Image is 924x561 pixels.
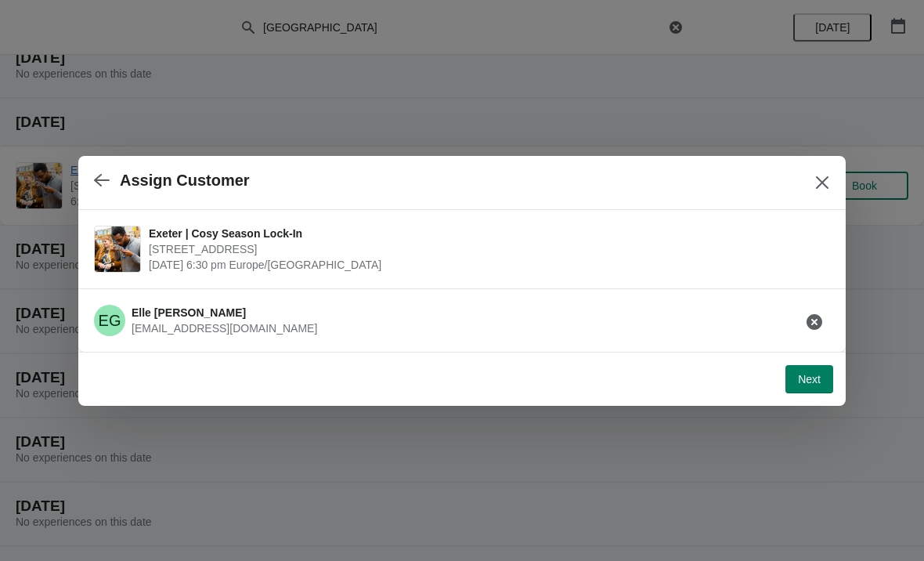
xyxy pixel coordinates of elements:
span: Next [798,373,821,385]
button: Next [785,365,833,393]
span: [DATE] 6:30 pm Europe/[GEOGRAPHIC_DATA] [149,257,822,273]
span: [EMAIL_ADDRESS][DOMAIN_NAME] [132,322,317,335]
span: Exeter | Cosy Season Lock-In [149,226,822,241]
button: Close [808,168,836,197]
span: [STREET_ADDRESS] [149,241,822,257]
span: Elle [PERSON_NAME] [132,306,246,319]
img: Exeter | Cosy Season Lock-In | 46 High Street, Exeter EX4 3DJ, UK | September 18 | 6:30 pm Europe... [95,226,140,272]
span: Elle [94,305,125,336]
text: EG [99,312,121,329]
h2: Assign Customer [120,172,250,190]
